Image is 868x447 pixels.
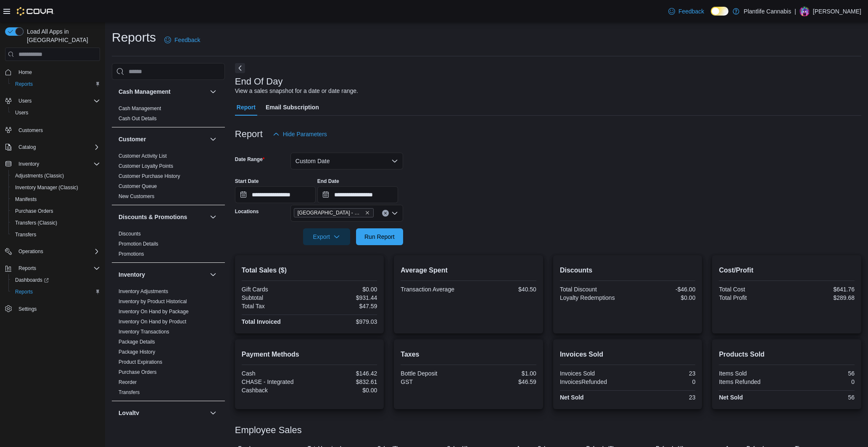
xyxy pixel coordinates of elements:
[119,163,173,169] a: Customer Loyalty Points
[12,79,36,89] a: Reports
[119,87,171,96] h3: Cash Management
[2,246,103,257] button: Operations
[665,3,707,20] a: Feedback
[719,265,855,275] h2: Cost/Profit
[119,359,162,365] span: Product Expirations
[15,109,28,116] span: Users
[242,387,308,394] div: Cashback
[8,217,103,229] button: Transfers (Classic)
[119,288,168,294] a: Inventory Adjustments
[401,378,467,385] div: GST
[15,81,33,87] span: Reports
[15,184,78,191] span: Inventory Manager (Classic)
[242,378,308,385] div: CHASE - Integrated
[719,370,785,377] div: Items Sold
[119,288,168,295] span: Inventory Adjustments
[266,99,319,116] span: Email Subscription
[119,409,139,417] h3: Loyalty
[12,183,82,193] a: Inventory Manager (Classic)
[119,329,169,335] a: Inventory Transactions
[311,370,377,377] div: $146.42
[794,6,796,16] p: |
[290,153,403,169] button: Custom Date
[12,108,32,118] a: Users
[12,183,100,193] span: Inventory Manager (Classic)
[12,194,100,204] span: Manifests
[317,186,398,203] input: Press the down key to open a popover containing a calendar.
[119,349,155,355] span: Package History
[311,387,377,394] div: $0.00
[5,63,100,337] nav: Complex example
[235,156,265,163] label: Date Range
[119,183,157,189] a: Customer Queue
[8,274,103,286] a: Dashboards
[119,173,180,179] a: Customer Purchase History
[12,206,57,216] a: Purchase Orders
[12,230,40,240] a: Transfers
[8,193,103,205] button: Manifests
[174,36,200,44] span: Feedback
[8,170,103,182] button: Adjustments (Classic)
[401,349,536,360] h2: Taxes
[235,186,316,203] input: Press the down key to open a popover containing a calendar.
[789,394,855,401] div: 56
[12,287,36,297] a: Reports
[18,161,39,167] span: Inventory
[8,286,103,298] button: Reports
[365,210,370,215] button: Remove Calgary - Mahogany Market from selection in this group
[119,318,186,325] span: Inventory On Hand by Product
[311,303,377,309] div: $47.59
[24,27,100,44] span: Load All Apps in [GEOGRAPHIC_DATA]
[2,158,103,170] button: Inventory
[119,163,173,169] span: Customer Loyalty Points
[119,135,206,143] button: Customer
[119,153,167,159] span: Customer Activity List
[18,265,36,272] span: Reports
[560,370,626,377] div: Invoices Sold
[719,349,855,360] h2: Products Sold
[242,294,308,301] div: Subtotal
[18,98,32,104] span: Users
[237,99,256,116] span: Report
[15,96,100,106] span: Users
[235,208,259,215] label: Locations
[308,228,345,245] span: Export
[8,182,103,193] button: Inventory Manager (Classic)
[311,318,377,325] div: $979.03
[2,303,103,315] button: Settings
[242,370,308,377] div: Cash
[391,210,398,217] button: Open list of options
[8,229,103,241] button: Transfers
[711,7,728,16] input: Dark Mode
[12,275,52,285] a: Dashboards
[242,318,281,325] strong: Total Invoiced
[112,286,225,401] div: Inventory
[235,129,263,139] h3: Report
[12,230,100,240] span: Transfers
[15,304,100,314] span: Settings
[711,16,711,16] span: Dark Mode
[119,241,158,247] a: Promotion Details
[18,144,36,151] span: Catalog
[119,231,141,237] a: Discounts
[401,370,467,377] div: Bottle Deposit
[15,172,64,179] span: Adjustments (Classic)
[12,218,100,228] span: Transfers (Classic)
[8,205,103,217] button: Purchase Orders
[678,7,704,16] span: Feedback
[470,378,536,385] div: $46.59
[12,108,100,118] span: Users
[269,126,330,143] button: Hide Parameters
[17,7,54,16] img: Cova
[119,173,180,180] span: Customer Purchase History
[789,378,855,385] div: 0
[119,359,162,365] a: Product Expirations
[356,228,403,245] button: Run Report
[235,87,358,95] div: View a sales snapshot for a date or date range.
[119,270,206,279] button: Inventory
[235,77,283,87] h3: End Of Day
[119,298,187,305] span: Inventory by Product Historical
[119,319,186,325] a: Inventory On Hand by Product
[15,125,46,135] a: Customers
[119,87,206,96] button: Cash Management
